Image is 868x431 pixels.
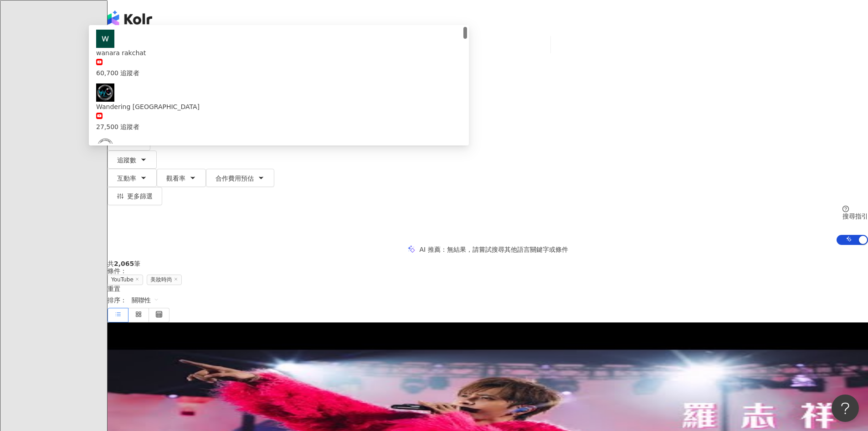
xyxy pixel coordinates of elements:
[132,293,159,307] span: 關聯性
[832,395,859,422] iframe: Help Scout Beacon - Open
[447,246,568,253] span: 無結果，請嘗試搜尋其他語言關鍵字或條件
[166,175,185,182] span: 觀看率
[108,292,868,308] div: 排序：
[216,175,254,182] span: 合作費用預估
[147,275,182,285] span: 美妝時尚
[419,246,568,253] div: AI 推薦 ：
[108,169,157,187] button: 互動率
[96,48,462,58] div: wanara rakchat
[108,275,143,285] span: YouTube
[114,260,134,267] span: 2,065
[108,151,157,169] button: 追蹤數
[842,206,849,212] span: question-circle
[157,169,206,187] button: 觀看率
[127,192,153,200] span: 更多篩選
[842,213,868,220] div: 搜尋指引
[108,10,152,27] img: logo
[108,285,868,292] div: 重置
[117,156,136,164] span: 追蹤數
[96,30,114,48] img: KOL Avatar
[108,61,868,68] div: 台灣
[96,102,462,112] div: Wandering [GEOGRAPHIC_DATA]
[108,187,162,205] button: 更多篩選
[206,169,274,187] button: 合作費用預估
[96,137,114,156] img: KOL Avatar
[108,260,868,267] div: 共 筆
[96,83,114,102] img: KOL Avatar
[117,175,136,182] span: 互動率
[96,68,462,78] div: 60,700 追蹤者
[96,122,462,132] div: 27,500 追蹤者
[108,267,127,275] span: 條件 ：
